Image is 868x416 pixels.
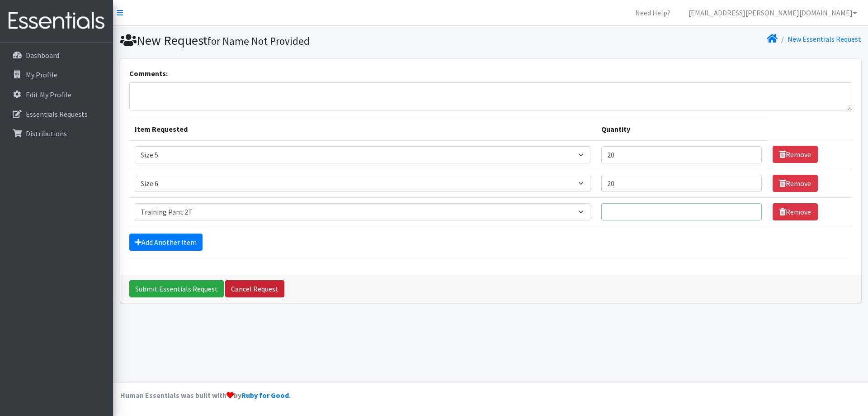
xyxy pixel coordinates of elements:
a: Distributions [4,124,109,143]
a: Essentials Requests [4,105,109,123]
a: Dashboard [4,46,109,64]
a: Add Another Item [129,234,203,251]
a: Cancel Request [225,280,284,297]
a: Ruby for Good [241,391,289,400]
small: for Name Not Provided [208,34,310,48]
a: Need Help? [628,4,678,22]
input: Submit Essentials Request [129,280,224,297]
p: Dashboard [26,51,59,60]
th: Item Requested [129,118,596,140]
a: New Essentials Request [788,34,861,43]
a: Remove [773,175,818,192]
a: Remove [773,146,818,163]
h1: New Request [120,33,487,48]
p: Edit My Profile [26,90,71,99]
label: Comments: [129,68,168,79]
img: HumanEssentials [4,6,109,36]
p: My Profile [26,70,57,79]
strong: Human Essentials was built with by . [120,391,291,400]
a: [EMAIL_ADDRESS][PERSON_NAME][DOMAIN_NAME] [681,4,864,22]
a: Remove [773,203,818,220]
p: Essentials Requests [26,110,88,119]
a: Edit My Profile [4,86,109,104]
a: My Profile [4,66,109,84]
th: Quantity [596,118,767,140]
p: Distributions [26,129,67,138]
